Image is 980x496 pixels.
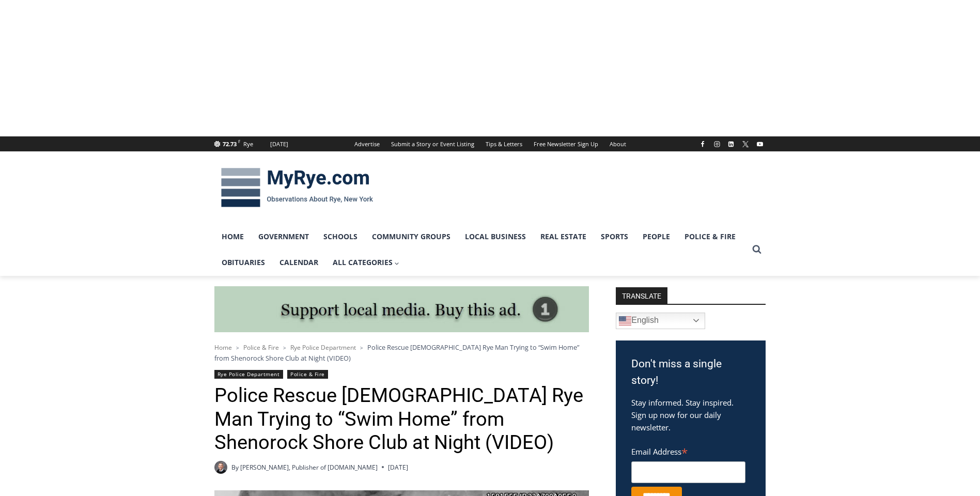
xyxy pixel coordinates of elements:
[272,250,325,275] a: Calendar
[619,315,631,327] img: en
[223,140,237,148] span: 72.73
[480,136,528,151] a: Tips & Letters
[616,313,705,329] a: English
[388,462,408,472] time: [DATE]
[243,139,253,149] div: Rye
[251,224,316,250] a: Government
[725,138,737,150] a: Linkedin
[325,250,407,275] a: All Categories
[243,343,279,352] a: Police & Fire
[677,224,743,250] a: Police & Fire
[333,257,400,268] span: All Categories
[748,240,766,259] button: View Search Form
[696,138,709,150] a: Facebook
[290,343,356,352] a: Rye Police Department
[214,250,272,275] a: Obituaries
[365,224,458,250] a: Community Groups
[711,138,723,150] a: Instagram
[214,343,232,352] a: Home
[238,138,240,144] span: F
[283,344,286,351] span: >
[231,462,239,472] span: By
[214,384,589,455] h1: Police Rescue [DEMOGRAPHIC_DATA] Rye Man Trying to “Swim Home” from Shenorock Shore Club at Night...
[604,136,632,151] a: About
[287,370,328,379] a: Police & Fire
[594,224,635,250] a: Sports
[754,138,766,150] a: YouTube
[214,342,589,363] nav: Breadcrumbs
[349,136,385,151] a: Advertise
[214,224,251,250] a: Home
[631,356,750,389] h3: Don't miss a single story!
[214,161,380,214] img: MyRye.com
[214,343,579,362] span: Police Rescue [DEMOGRAPHIC_DATA] Rye Man Trying to “Swim Home” from Shenorock Shore Club at Night...
[316,224,365,250] a: Schools
[631,441,745,460] label: Email Address
[349,136,632,151] nav: Secondary Navigation
[528,136,604,151] a: Free Newsletter Sign Up
[739,138,752,150] a: X
[533,224,594,250] a: Real Estate
[240,463,378,472] a: [PERSON_NAME], Publisher of [DOMAIN_NAME]
[236,344,239,351] span: >
[214,461,227,474] a: Author image
[270,139,288,149] div: [DATE]
[635,224,677,250] a: People
[631,396,750,433] p: Stay informed. Stay inspired. Sign up now for our daily newsletter.
[214,286,589,333] img: support local media, buy this ad
[214,224,748,276] nav: Primary Navigation
[214,370,283,379] a: Rye Police Department
[458,224,533,250] a: Local Business
[616,287,667,304] strong: TRANSLATE
[385,136,480,151] a: Submit a Story or Event Listing
[360,344,363,351] span: >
